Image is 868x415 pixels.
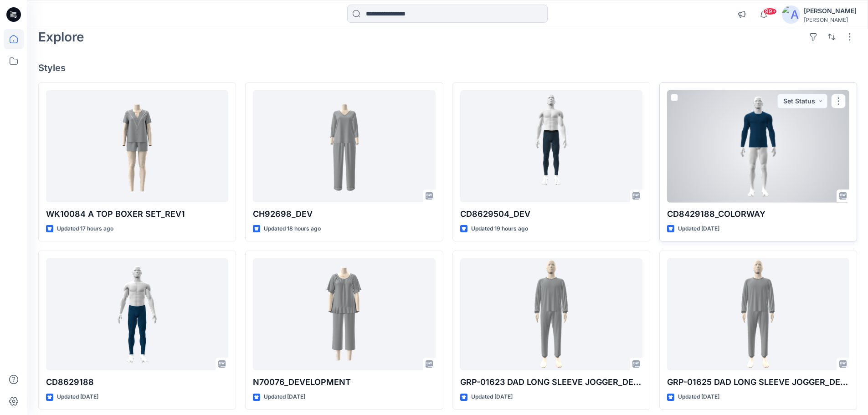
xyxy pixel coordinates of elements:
[57,392,98,402] p: Updated [DATE]
[264,224,321,234] p: Updated 18 hours ago
[460,258,642,371] a: GRP-01623 DAD LONG SLEEVE JOGGER_DEVEL0PMENT
[460,208,642,220] p: CD8629504_DEV
[460,376,642,389] p: GRP-01623 DAD LONG SLEEVE JOGGER_DEVEL0PMENT
[471,224,528,234] p: Updated 19 hours ago
[667,376,849,389] p: GRP-01625 DAD LONG SLEEVE JOGGER_DEVEL0PMENT
[46,376,228,389] p: CD8629188
[253,258,435,371] a: N70076_DEVELOPMENT
[678,224,719,234] p: Updated [DATE]
[57,224,113,234] p: Updated 17 hours ago
[678,392,719,402] p: Updated [DATE]
[460,90,642,203] a: CD8629504_DEV
[38,30,84,44] h2: Explore
[253,376,435,389] p: N70076_DEVELOPMENT
[667,208,849,220] p: CD8429188_COLORWAY
[804,16,857,23] div: [PERSON_NAME]
[763,8,777,15] span: 99+
[253,208,435,220] p: CH92698_DEV
[804,5,857,16] div: [PERSON_NAME]
[667,258,849,371] a: GRP-01625 DAD LONG SLEEVE JOGGER_DEVEL0PMENT
[46,208,228,220] p: WK10084 A TOP BOXER SET_REV1
[46,258,228,371] a: CD8629188
[253,90,435,203] a: CH92698_DEV
[46,90,228,203] a: WK10084 A TOP BOXER SET_REV1
[38,62,857,73] h4: Styles
[667,90,849,203] a: CD8429188_COLORWAY
[264,392,305,402] p: Updated [DATE]
[471,392,513,402] p: Updated [DATE]
[782,5,800,24] img: avatar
